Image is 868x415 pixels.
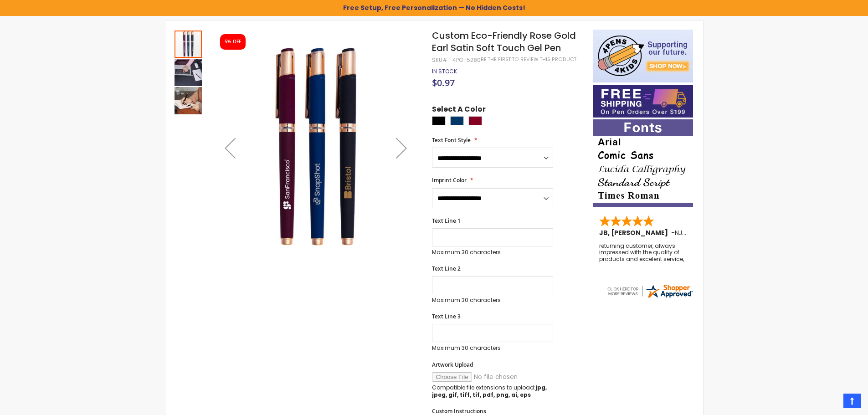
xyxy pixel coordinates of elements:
[212,43,420,251] img: Custom Eco-Friendly Rose Gold Earl Satin Soft Touch Gel Pen
[675,228,686,237] span: NJ
[593,85,693,118] img: Free shipping on orders over $199
[175,58,203,86] div: Custom Eco-Friendly Rose Gold Earl Satin Soft Touch Gel Pen
[212,30,248,266] div: Previous
[432,265,461,272] span: Text Line 2
[225,39,241,45] div: 5% OFF
[599,243,688,262] div: returning customer, always impressed with the quality of products and excelent service, will retu...
[432,136,471,144] span: Text Font Style
[432,297,553,304] p: Maximum 30 characters
[432,384,547,399] strong: jpg, jpeg, gif, tiff, tif, pdf, png, ai, eps
[432,67,457,75] span: In stock
[432,407,486,415] span: Custom Instructions
[432,104,486,117] span: Select A Color
[606,283,693,299] img: 4pens.com widget logo
[432,344,553,352] p: Maximum 30 characters
[468,116,482,125] div: Burgundy
[843,394,861,408] a: Top
[432,56,449,64] strong: SKU
[432,249,553,256] p: Maximum 30 characters
[432,217,461,225] span: Text Line 1
[452,56,481,64] div: 4PG-5280
[432,384,553,399] p: Compatible file extensions to upload:
[175,59,202,86] img: Custom Eco-Friendly Rose Gold Earl Satin Soft Touch Gel Pen
[606,293,693,301] a: 4pens.com certificate URL
[383,30,420,266] div: Next
[432,77,455,89] span: $0.97
[175,30,203,58] div: Custom Eco-Friendly Rose Gold Earl Satin Soft Touch Gel Pen
[432,361,473,369] span: Artwork Upload
[593,119,693,207] img: font-personalization-examples
[593,30,693,82] img: 4pens 4 kids
[450,116,464,125] div: Navy Blue
[432,29,576,54] span: Custom Eco-Friendly Rose Gold Earl Satin Soft Touch Gel Pen
[671,228,750,237] span: - ,
[432,68,457,75] div: Availability
[599,228,671,237] span: JB, [PERSON_NAME]
[432,176,467,184] span: Imprint Color
[175,87,202,114] img: Custom Eco-Friendly Rose Gold Earl Satin Soft Touch Gel Pen
[481,56,576,63] a: Be the first to review this product
[432,313,461,320] span: Text Line 3
[175,86,202,114] div: Custom Eco-Friendly Rose Gold Earl Satin Soft Touch Gel Pen
[432,116,446,125] div: Black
